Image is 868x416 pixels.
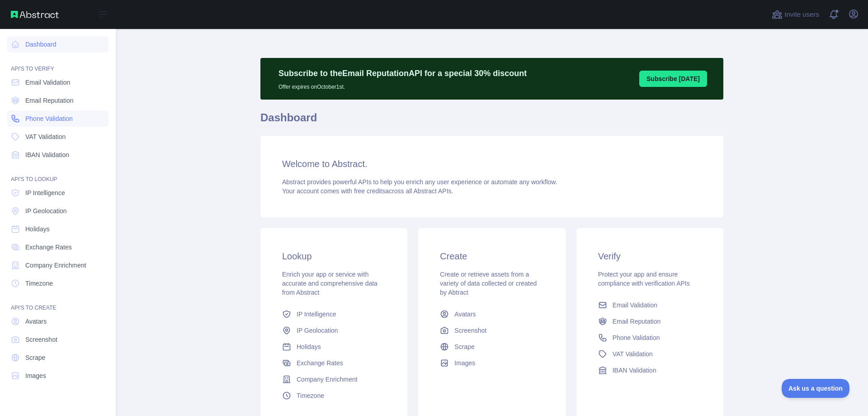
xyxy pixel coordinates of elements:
[282,187,453,195] span: Your account comes with across all Abstract APIs.
[297,310,336,319] span: IP Intelligence
[7,257,108,273] a: Company Enrichment
[278,80,527,91] p: Offer expires on October 1st.
[594,297,705,313] a: Email Validation
[613,317,661,326] span: Email Reputation
[613,366,656,375] span: IBAN Validation
[354,187,385,195] span: free credits
[7,36,108,53] a: Dashboard
[25,317,47,326] span: Avatars
[11,11,59,18] img: Abstract API
[25,225,50,234] span: Holidays
[7,54,108,72] div: API'S TO VERIFY
[594,362,705,378] a: IBAN Validation
[7,185,108,201] a: IP Intelligence
[7,129,108,145] a: VAT Validation
[7,165,108,183] div: API'S TO LOOKUP
[278,339,389,355] a: Holidays
[7,92,108,109] a: Email Reputation
[613,333,660,342] span: Phone Validation
[436,339,547,355] a: Scrape
[7,293,108,311] div: API'S TO CREATE
[7,239,108,255] a: Exchange Rates
[282,158,702,170] h3: Welcome to Abstract.
[7,313,108,330] a: Avatars
[440,271,537,296] span: Create or retrieve assets from a variety of data collected or created by Abtract
[25,206,67,215] span: IP Geolocation
[782,379,850,398] iframe: Toggle Customer Support
[613,349,653,359] span: VAT Validation
[278,355,389,371] a: Exchange Rates
[25,150,69,159] span: IBAN Validation
[454,310,476,319] span: Avatars
[613,301,657,310] span: Email Validation
[25,353,45,362] span: Scrape
[594,330,705,346] a: Phone Validation
[25,261,86,270] span: Company Enrichment
[25,78,70,87] span: Email Validation
[7,275,108,292] a: Timezone
[440,250,543,263] h3: Create
[25,96,74,105] span: Email Reputation
[282,271,377,296] span: Enrich your app or service with accurate and comprehensive data from Abstract
[25,114,73,123] span: Phone Validation
[25,279,53,288] span: Timezone
[770,7,821,22] button: Invite users
[282,178,557,186] span: Abstract provides powerful APIs to help you enrich any user experience or automate any workflow.
[7,331,108,348] a: Screenshot
[297,359,343,368] span: Exchange Rates
[297,342,321,351] span: Holidays
[25,371,46,380] span: Images
[7,221,108,237] a: Holidays
[436,306,547,322] a: Avatars
[278,387,389,404] a: Timezone
[454,342,474,351] span: Scrape
[278,67,527,80] p: Subscribe to the Email Reputation API for a special 30 % discount
[278,322,389,339] a: IP Geolocation
[297,391,324,400] span: Timezone
[278,306,389,322] a: IP Intelligence
[454,326,486,335] span: Screenshot
[784,10,819,20] span: Invite users
[25,335,57,344] span: Screenshot
[436,355,547,371] a: Images
[25,243,72,252] span: Exchange Rates
[7,203,108,219] a: IP Geolocation
[598,250,702,263] h3: Verify
[639,71,707,87] button: Subscribe [DATE]
[594,346,705,362] a: VAT Validation
[278,371,389,387] a: Company Enrichment
[297,326,338,335] span: IP Geolocation
[7,368,108,384] a: Images
[594,313,705,330] a: Email Reputation
[25,132,66,141] span: VAT Validation
[7,349,108,366] a: Scrape
[454,359,475,368] span: Images
[7,147,108,163] a: IBAN Validation
[297,375,358,384] span: Company Enrichment
[282,250,386,263] h3: Lookup
[7,110,108,127] a: Phone Validation
[25,188,65,197] span: IP Intelligence
[436,322,547,339] a: Screenshot
[598,271,690,287] span: Protect your app and ensure compliance with verification APIs
[260,110,723,132] h1: Dashboard
[7,74,108,91] a: Email Validation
